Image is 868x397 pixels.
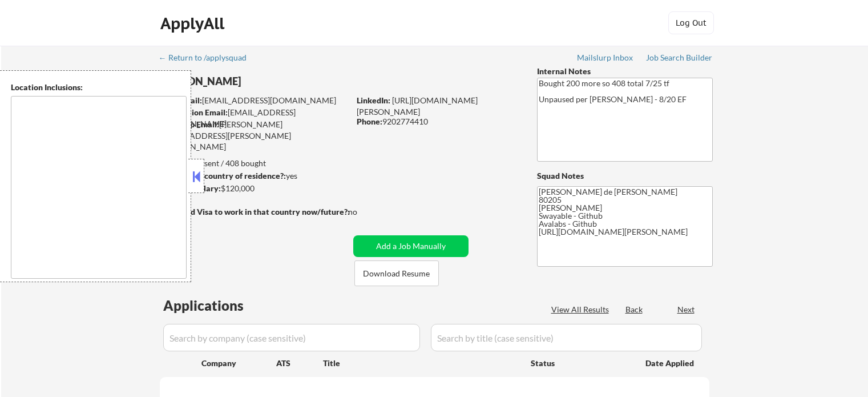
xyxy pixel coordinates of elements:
[577,53,634,65] a: Mailslurp Inbox
[431,324,702,351] input: Search by title (case sensitive)
[537,170,713,182] div: Squad Notes
[201,358,276,369] div: Company
[357,95,478,117] a: [URL][DOMAIN_NAME][PERSON_NAME]
[357,95,390,105] strong: LinkedIn:
[159,53,257,65] a: ← Return to /applysquad
[323,358,520,369] div: Title
[677,304,696,315] div: Next
[357,117,382,126] strong: Phone:
[11,82,187,93] div: Location Inclusions:
[159,170,346,182] div: yes
[646,54,713,62] div: Job Search Builder
[160,14,228,33] div: ApplyAll
[537,66,713,77] div: Internal Notes
[163,299,276,312] div: Applications
[159,171,286,181] strong: Can work in country of residence?:
[531,352,629,373] div: Status
[645,358,696,369] div: Date Applied
[577,54,634,62] div: Mailslurp Inbox
[551,304,612,315] div: View All Results
[160,95,349,106] div: [EMAIL_ADDRESS][DOMAIN_NAME]
[354,260,439,286] button: Download Resume
[160,74,394,89] div: [PERSON_NAME]
[357,116,518,127] div: 9202774410
[276,358,323,369] div: ATS
[160,119,349,153] div: [PERSON_NAME][EMAIL_ADDRESS][PERSON_NAME][DOMAIN_NAME]
[348,206,381,218] div: no
[159,54,257,62] div: ← Return to /applysquad
[668,11,714,34] button: Log Out
[160,107,349,129] div: [EMAIL_ADDRESS][DOMAIN_NAME]
[159,158,349,169] div: 328 sent / 408 bought
[625,304,644,315] div: Back
[353,235,469,257] button: Add a Job Manually
[160,207,350,216] strong: Will need Visa to work in that country now/future?:
[163,324,420,351] input: Search by company (case sensitive)
[159,183,349,194] div: $120,000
